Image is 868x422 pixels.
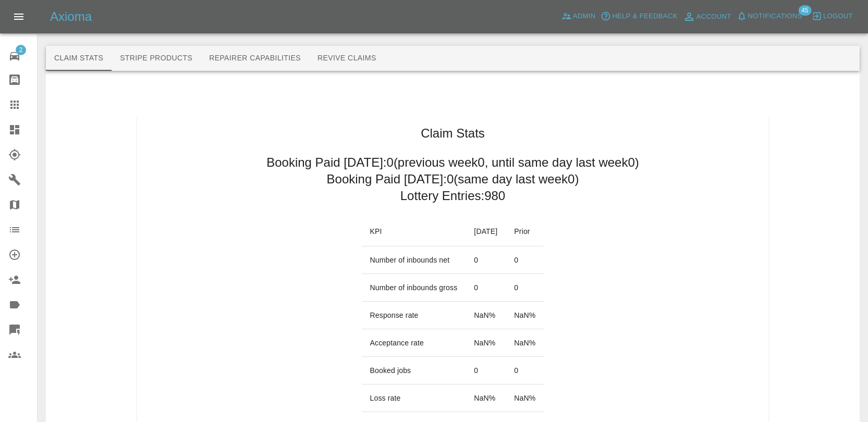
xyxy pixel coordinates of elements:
span: Account [696,11,731,23]
td: 0 [506,246,544,274]
h2: Booking Paid [DATE]: 0 (previous week 0 , until same day last week 0 ) [266,154,639,171]
td: NaN % [506,384,544,412]
td: NaN % [466,329,506,357]
button: Revive Claims [309,46,385,71]
h2: Booking Paid [DATE]: 0 (same day last week 0 ) [327,171,579,188]
button: Notifications [734,8,805,24]
td: Booked jobs [362,357,466,384]
span: Help & Feedback [612,10,677,22]
td: NaN % [466,384,506,412]
td: 0 [466,274,506,302]
span: Notifications [748,10,802,22]
td: NaN % [466,302,506,329]
h2: Lottery Entries: 980 [400,188,505,204]
td: Number of inbounds net [362,246,466,274]
span: 2 [16,45,26,55]
td: NaN % [506,329,544,357]
td: Loss rate [362,384,466,412]
td: 0 [506,274,544,302]
span: Logout [823,10,853,22]
span: Admin [573,10,596,22]
th: [DATE] [466,217,506,246]
button: Open drawer [6,4,31,29]
button: Stripe Products [112,46,201,71]
th: KPI [362,217,466,246]
h5: Axioma [50,8,92,25]
button: Logout [809,8,855,24]
td: Response rate [362,302,466,329]
span: 45 [798,5,811,16]
td: 0 [466,246,506,274]
td: Acceptance rate [362,329,466,357]
button: Claim Stats [46,46,112,71]
td: Number of inbounds gross [362,274,466,302]
td: NaN % [506,302,544,329]
th: Prior [506,217,544,246]
td: 0 [506,357,544,384]
a: Admin [559,8,598,24]
td: 0 [466,357,506,384]
button: Help & Feedback [598,8,680,24]
button: Repairer Capabilities [201,46,309,71]
h1: Claim Stats [421,125,485,142]
a: Account [680,8,734,25]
